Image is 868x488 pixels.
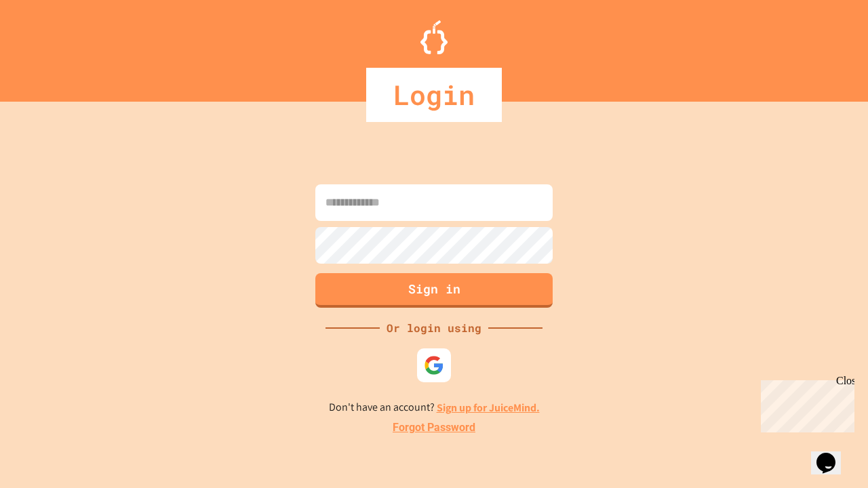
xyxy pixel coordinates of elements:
iframe: chat widget [811,434,854,474]
img: google-icon.svg [424,355,444,375]
iframe: chat widget [755,375,854,432]
p: Don't have an account? [329,399,540,416]
img: Logo.svg [420,20,448,54]
div: Or login using [380,320,488,336]
button: Sign in [315,273,553,308]
div: Login [366,68,502,122]
a: Forgot Password [393,420,475,436]
a: Sign up for JuiceMind. [437,401,540,415]
div: Chat with us now!Close [5,5,94,86]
